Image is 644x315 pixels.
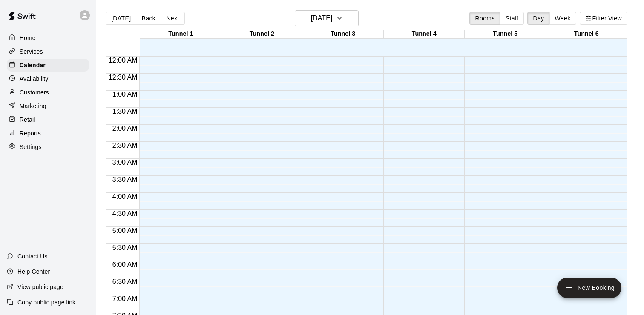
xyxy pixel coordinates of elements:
[221,30,302,38] div: Tunnel 2
[140,30,221,38] div: Tunnel 1
[110,91,140,98] span: 1:00 AM
[110,176,140,183] span: 3:30 AM
[110,295,140,302] span: 7:00 AM
[310,12,332,24] h6: [DATE]
[302,30,383,38] div: Tunnel 3
[469,12,500,25] button: Rooms
[17,298,75,306] p: Copy public page link
[20,74,49,83] p: Availability
[110,244,140,251] span: 5:30 AM
[20,88,49,97] p: Customers
[549,12,576,25] button: Week
[7,72,89,85] a: Availability
[20,34,36,42] p: Home
[136,12,161,25] button: Back
[106,57,140,64] span: 12:00 AM
[106,74,140,81] span: 12:30 AM
[557,278,621,298] button: add
[500,12,524,25] button: Staff
[110,108,140,115] span: 1:30 AM
[295,10,359,26] button: [DATE]
[20,102,46,110] p: Marketing
[110,159,140,166] span: 3:00 AM
[106,12,136,25] button: [DATE]
[7,127,89,140] a: Reports
[20,129,41,137] p: Reports
[17,252,48,261] p: Contact Us
[20,47,43,56] p: Services
[7,45,89,58] a: Services
[7,140,89,153] a: Settings
[7,59,89,72] a: Calendar
[20,115,35,124] p: Retail
[17,267,50,276] p: Help Center
[110,142,140,149] span: 2:30 AM
[17,283,63,291] p: View public page
[110,210,140,217] span: 4:30 AM
[580,12,627,25] button: Filter View
[110,278,140,285] span: 6:30 AM
[384,30,465,38] div: Tunnel 4
[7,113,89,126] a: Retail
[546,30,627,38] div: Tunnel 6
[20,143,42,151] p: Settings
[7,31,89,44] a: Home
[7,86,89,99] a: Customers
[161,12,184,25] button: Next
[7,100,89,112] a: Marketing
[110,125,140,132] span: 2:00 AM
[110,261,140,268] span: 6:00 AM
[20,61,46,69] p: Calendar
[110,227,140,234] span: 5:00 AM
[527,12,549,25] button: Day
[465,30,546,38] div: Tunnel 5
[110,193,140,200] span: 4:00 AM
